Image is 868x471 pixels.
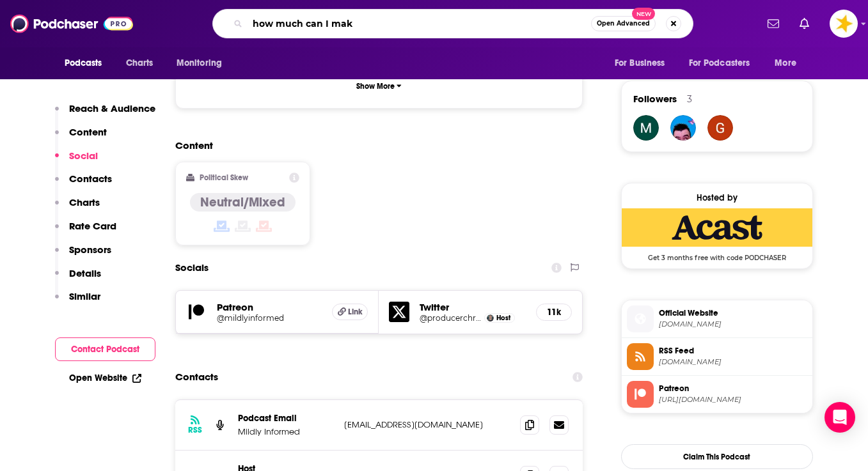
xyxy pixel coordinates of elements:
[622,192,812,203] div: Hosted by
[670,115,696,141] img: AndyMcH
[238,426,334,437] p: Mildly Informed
[212,9,693,38] div: Search podcasts, credits, & more...
[55,102,155,126] button: Reach & Audience
[687,93,692,105] div: 3
[186,74,572,98] button: Show More
[762,13,784,35] a: Show notifications dropdown
[175,365,218,389] h2: Contacts
[69,267,101,279] p: Details
[707,115,733,141] img: Scotia
[830,10,858,38] span: Logged in as Spreaker_Prime
[177,54,222,72] span: Monitoring
[55,243,111,267] button: Sponsors
[69,220,116,232] p: Rate Card
[69,196,100,208] p: Charts
[825,402,855,433] div: Open Intercom Messenger
[55,267,101,291] button: Details
[659,357,807,367] span: rss.pdrl.fm
[621,444,813,469] button: Claim This Podcast
[659,307,807,319] span: Official Website
[55,290,100,314] button: Similar
[248,13,591,34] input: Search podcasts, credits, & more...
[200,173,248,182] h2: Political Skew
[659,383,807,394] span: Patreon
[217,313,322,323] a: @mildlyinformed
[830,10,858,38] img: User Profile
[126,54,154,72] span: Charts
[633,93,677,105] span: Followers
[659,395,807,405] span: https://www.patreon.com/mildlyinformed
[55,173,112,196] button: Contacts
[615,54,665,72] span: For Business
[659,345,807,357] span: RSS Feed
[348,307,363,317] span: Link
[420,313,481,323] a: @producerchris
[547,307,561,318] h5: 11k
[55,150,98,173] button: Social
[627,381,807,408] a: Patreon[URL][DOMAIN_NAME]
[55,337,155,361] button: Contact Podcast
[10,12,133,36] img: Podchaser - Follow, Share and Rate Podcasts
[591,16,656,31] button: Open AdvancedNew
[606,51,681,75] button: open menu
[175,256,209,280] h2: Socials
[627,305,807,332] a: Official Website[DOMAIN_NAME]
[55,196,100,220] button: Charts
[69,102,155,114] p: Reach & Audience
[168,51,239,75] button: open menu
[830,10,858,38] button: Show profile menu
[622,208,812,247] img: Acast Deal: Get 3 months free with code PODCHASER
[496,314,510,322] span: Host
[69,173,112,185] p: Contacts
[332,304,368,320] a: Link
[766,51,812,75] button: open menu
[794,13,814,35] a: Show notifications dropdown
[188,425,202,435] h3: RSS
[659,320,807,329] span: thebuglepodcast.com
[69,290,100,302] p: Similar
[200,194,285,210] h4: Neutral/Mixed
[420,301,526,313] h5: Twitter
[681,51,769,75] button: open menu
[56,51,119,75] button: open menu
[597,20,650,27] span: Open Advanced
[55,220,116,243] button: Rate Card
[622,208,812,261] a: Acast Deal: Get 3 months free with code PODCHASER
[356,82,395,91] p: Show More
[627,343,807,370] a: RSS Feed[DOMAIN_NAME]
[65,54,102,72] span: Podcasts
[487,314,494,321] img: Chris Skinner
[622,247,812,262] span: Get 3 months free with code PODCHASER
[775,54,796,72] span: More
[633,115,659,141] img: Kayde
[175,139,573,151] h2: Content
[55,126,107,150] button: Content
[217,301,322,313] h5: Patreon
[632,8,655,20] span: New
[69,373,141,383] a: Open Website
[689,54,750,72] span: For Podcasters
[69,126,107,138] p: Content
[118,51,161,75] a: Charts
[238,413,334,424] p: Podcast Email
[69,150,98,162] p: Social
[344,419,510,430] p: [EMAIL_ADDRESS][DOMAIN_NAME]
[69,243,111,256] p: Sponsors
